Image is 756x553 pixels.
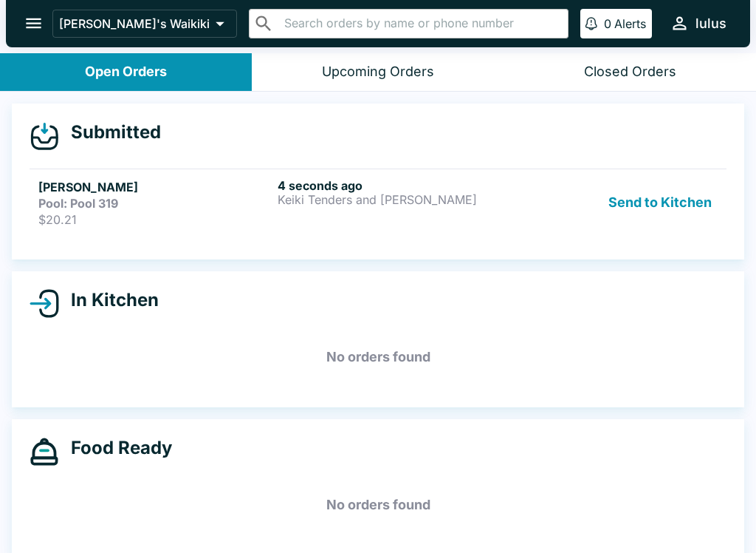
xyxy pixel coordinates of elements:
h6: 4 seconds ago [278,178,511,193]
p: Alerts [614,16,646,31]
p: [PERSON_NAME]'s Waikiki [59,16,210,31]
p: $20.21 [38,212,272,227]
a: [PERSON_NAME]Pool: Pool 319$20.214 seconds agoKeiki Tenders and [PERSON_NAME]Send to Kitchen [30,169,726,236]
h4: Submitted [59,121,161,143]
input: Search orders by name or phone number [280,13,562,34]
div: Open Orders [85,64,167,81]
h5: No orders found [30,478,726,532]
div: Closed Orders [584,64,676,81]
button: open drawer [15,4,52,42]
h5: No orders found [30,330,726,384]
button: lulus [664,7,732,39]
div: lulus [695,15,726,33]
div: Upcoming Orders [322,64,434,81]
h4: Food Ready [59,437,172,459]
strong: Pool: Pool 319 [38,196,118,211]
h5: [PERSON_NAME] [38,178,272,196]
p: 0 [604,16,611,31]
h4: In Kitchen [59,289,159,311]
button: Send to Kitchen [602,178,718,227]
button: [PERSON_NAME]'s Waikiki [52,10,237,38]
p: Keiki Tenders and [PERSON_NAME] [278,193,511,206]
